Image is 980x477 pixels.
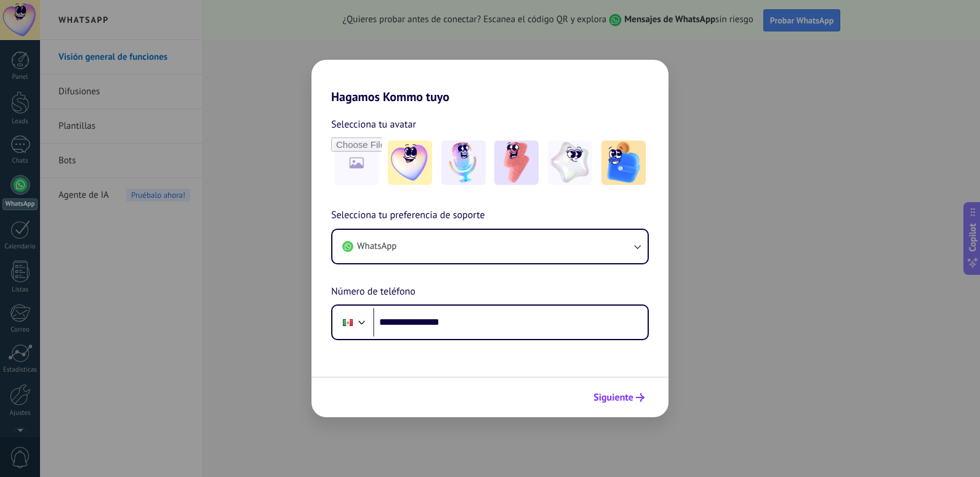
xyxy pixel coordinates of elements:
img: -4.jpeg [548,141,592,185]
img: -1.jpeg [388,141,432,185]
span: Siguiente [593,393,633,402]
span: Selecciona tu avatar [331,116,416,132]
img: -2.jpeg [441,141,486,185]
img: -5.jpeg [601,141,646,185]
button: WhatsApp [332,230,648,263]
img: -3.jpeg [494,141,539,185]
button: Siguiente [588,387,650,408]
span: Número de teléfono [331,284,416,300]
div: Mexico: + 52 [336,309,359,335]
span: Selecciona tu preferencia de soporte [331,208,485,224]
h2: Hagamos Kommo tuyo [311,60,669,104]
span: WhatsApp [357,240,396,253]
